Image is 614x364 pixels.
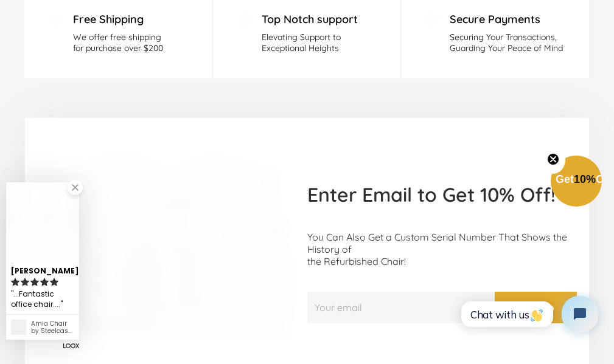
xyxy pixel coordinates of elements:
img: image_32.png [425,12,440,27]
p: You Can Also Get a Custom Serial Number That Shows the History of the Refurbished Chair! [307,231,577,267]
svg: rating icon full [50,278,58,286]
div: ...Fantastic office chair.... [11,287,74,311]
h2: Top Notch support [262,12,358,26]
svg: rating icon full [11,278,19,286]
svg: rating icon full [30,278,39,286]
div: Amia Chair by Steelcase-Blue (Renewed) [31,320,74,335]
span: 10% [574,173,596,185]
img: image_30.png [237,12,252,27]
div: [PERSON_NAME] [11,261,74,276]
h2: Secure Payments [450,12,563,26]
span: Get Off [556,173,612,185]
h1: Enter Email to Get 10% Off! [307,182,577,207]
div: Get10%OffClose teaser [551,157,602,208]
svg: rating icon full [21,278,29,286]
img: Milton B. review of Amia Chair by Steelcase-Blue (Renewed) [6,182,79,259]
p: We offer free shipping for purchase over $200 [73,32,163,53]
h2: Free Shipping [73,12,163,26]
p: Guarding Your Peace of Mind [450,43,563,53]
button: Close teaser [541,146,565,174]
svg: rating icon full [40,278,49,286]
iframe: Tidio Chat [448,286,609,343]
p: Securing Your Transactions, [450,32,563,43]
input: Your email [307,292,495,323]
p: Exceptional Heights [262,43,358,53]
p: Elevating Support to [262,32,358,43]
img: image_1.svg [49,12,63,27]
